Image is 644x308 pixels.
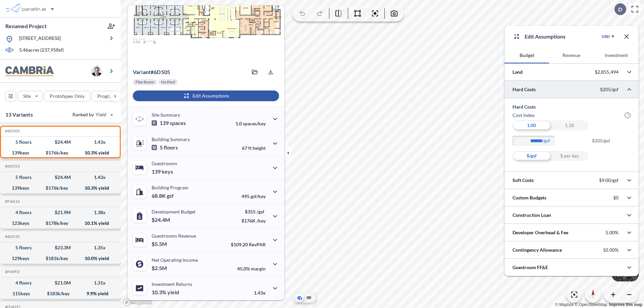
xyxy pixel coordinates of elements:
[257,209,264,214] span: /gsf
[123,298,152,306] a: Mapbox homepage
[525,33,566,41] p: Edit Assumptions
[592,136,631,151] span: $205/gsf
[133,90,279,101] button: Edit Assumptions
[603,247,619,253] p: 10.00%
[152,289,179,296] p: 10.3%
[152,265,168,271] p: $2.5M
[248,145,252,151] span: ft
[167,289,179,296] span: yield
[162,168,173,175] span: keys
[241,193,266,199] p: 495
[241,218,266,224] p: $176K
[513,264,548,271] p: Guestroom FF&E
[152,217,171,223] p: $24.4M
[513,212,551,219] p: Construction Loan
[296,294,304,302] button: Aerial View
[96,111,107,118] span: Yield
[50,93,85,100] p: Prototypes Only
[67,109,117,120] button: Ranked by Yield
[5,22,47,30] p: Renamed Project
[253,145,266,151] span: height
[5,111,33,119] p: 13 Variants
[4,234,20,239] h5: Click to copy the code
[152,281,192,287] p: Investment Returns
[133,69,170,75] p: # 6d505
[513,104,631,110] h5: Hard Costs
[594,47,639,63] button: Investment
[19,35,61,43] p: [STREET_ADDRESS]
[595,69,619,75] p: $2,855,494
[152,241,168,247] p: $5.5M
[170,120,186,126] span: spaces
[254,290,266,296] p: 1.43x
[251,266,266,271] span: margin
[19,47,64,54] p: 5.46 acres ( 237,958 sf)
[152,120,186,126] p: 139
[152,257,198,263] p: Net Operating Income
[625,112,631,118] span: ?
[513,151,550,161] div: $/gsf
[164,144,178,151] span: floors
[133,69,151,75] span: Variant
[152,136,190,142] p: Building Summary
[243,121,266,126] span: spaces/key
[602,34,610,39] div: USD
[513,69,523,75] p: Land
[549,47,594,63] button: Revenue
[613,195,619,201] p: $0
[513,229,568,236] p: Developer Overhead & Fee
[152,185,189,190] p: Building Program
[152,192,174,199] p: 68.8K
[550,151,588,161] div: $ per key
[609,302,642,307] a: Improve this map
[599,177,619,183] p: $9.00/gsf
[152,168,173,175] p: 139
[555,302,574,307] a: Mapbox
[152,112,180,118] p: Site Summary
[152,209,196,214] p: Development Budget
[231,242,266,247] p: $109.20
[44,91,90,102] button: Prototypes Only
[575,302,607,307] a: OpenStreetMap
[4,269,20,274] h5: Click to copy the code
[235,121,266,126] p: 1.0
[4,129,20,133] h5: Click to copy the code
[550,120,588,130] div: 1.18
[152,144,178,151] p: 5
[4,199,20,204] h5: Click to copy the code
[4,164,20,169] h5: Click to copy the code
[513,120,550,130] div: 1.00
[249,242,266,247] span: RevPAR
[5,66,54,76] img: BrandImage
[513,177,534,184] p: Soft Costs
[242,145,266,151] p: 67
[167,192,174,199] span: gsf
[152,233,196,239] p: Guestrooms Revenue
[618,6,622,12] p: D
[241,209,266,214] p: $355
[543,137,558,144] label: /gsf
[237,266,266,271] p: 45.0%
[251,193,266,199] span: gsf/key
[23,93,31,100] p: Site
[92,91,128,102] button: Program
[97,93,116,100] p: Program
[136,79,154,85] p: Flex Room
[91,66,102,76] img: user logo
[152,161,177,166] p: Guestrooms
[605,230,619,236] p: 5.00%
[305,294,313,302] button: Site Plan
[257,218,266,224] span: /key
[161,79,175,85] p: No Pool
[17,91,43,102] button: Site
[504,47,549,63] button: Budget
[513,247,562,253] p: Contingency Allowance
[513,112,535,119] h6: Cost index
[513,194,546,201] p: Custom Budgets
